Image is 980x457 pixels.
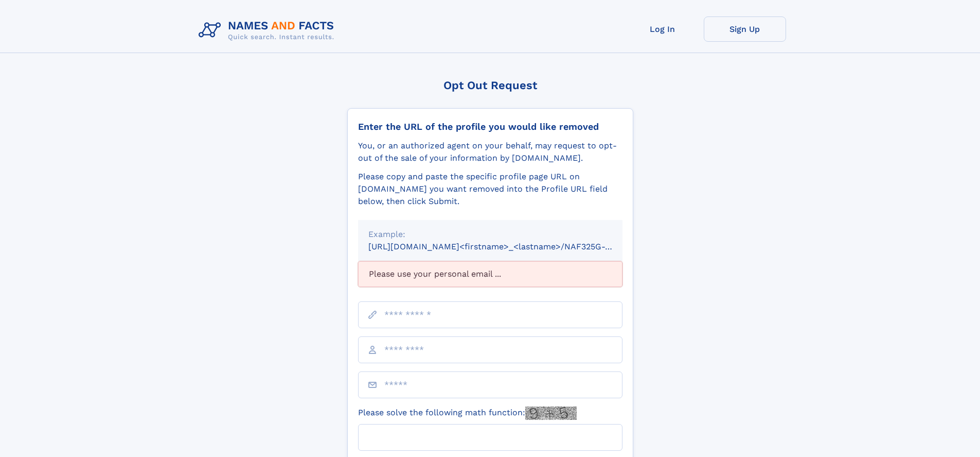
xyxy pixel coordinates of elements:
small: [URL][DOMAIN_NAME]<firstname>_<lastname>/NAF325G-xxxxxxxx [368,242,642,251]
label: Please solve the following math function: [358,407,577,420]
a: Sign Up [704,16,786,42]
div: Opt Out Request [347,79,633,92]
div: Enter the URL of the profile you would like removed [358,121,622,132]
div: Please copy and paste the specific profile page URL on [DOMAIN_NAME] you want removed into the Pr... [358,171,622,208]
a: Log In [621,16,704,42]
div: You, or an authorized agent on your behalf, may request to opt-out of the sale of your informatio... [358,140,622,164]
img: Logo Names and Facts [194,16,343,44]
div: Please use your personal email ... [358,261,622,287]
div: Example: [368,228,612,241]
